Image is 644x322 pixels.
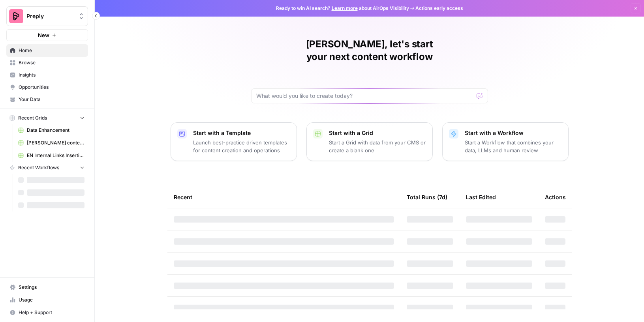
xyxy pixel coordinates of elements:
span: Opportunities [19,84,84,91]
button: Help + Support [6,306,88,319]
button: Start with a TemplateLaunch best-practice driven templates for content creation and operations [171,122,297,161]
p: Start with a Template [193,129,290,137]
button: New [6,29,88,41]
span: Usage [19,296,84,303]
button: Start with a GridStart a Grid with data from your CMS or create a blank one [306,122,433,161]
p: Start with a Workflow [465,129,562,137]
span: Insights [19,71,84,79]
span: New [38,31,49,39]
span: Home [19,47,84,54]
a: Usage [6,294,88,306]
span: Ready to win AI search? about AirOps Visibility [276,5,409,12]
span: Your Data [19,96,84,103]
span: EN Internal Links Insertion [27,152,84,159]
a: Settings [6,281,88,294]
span: Recent Grids [18,114,47,122]
a: Data Enhancement [15,124,88,137]
a: EN Internal Links Insertion [15,149,88,162]
h1: [PERSON_NAME], let's start your next content workflow [251,38,488,63]
div: Last Edited [466,186,496,208]
p: Launch best-practice driven templates for content creation and operations [193,139,290,154]
span: Recent Workflows [18,164,59,171]
p: Start with a Grid [329,129,426,137]
a: Opportunities [6,81,88,94]
span: Help + Support [19,309,84,316]
span: Browse [19,59,84,66]
p: Start a Grid with data from your CMS or create a blank one [329,139,426,154]
span: Data Enhancement [27,127,84,134]
p: Start a Workflow that combines your data, LLMs and human review [465,139,562,154]
img: Preply Logo [9,9,23,23]
button: Start with a WorkflowStart a Workflow that combines your data, LLMs and human review [442,122,569,161]
input: What would you like to create today? [256,92,473,100]
div: Actions [545,186,566,208]
div: Total Runs (7d) [407,186,447,208]
button: Recent Grids [6,112,88,124]
a: Learn more [332,5,358,11]
a: Browse [6,56,88,69]
button: Recent Workflows [6,162,88,174]
span: Settings [19,284,84,291]
a: Insights [6,69,88,81]
div: Recent [174,186,394,208]
span: [PERSON_NAME] content interlinking test - new content [27,139,84,146]
span: Preply [26,12,74,20]
a: Home [6,44,88,57]
button: Workspace: Preply [6,6,88,26]
a: Your Data [6,93,88,106]
span: Actions early access [415,5,463,12]
a: [PERSON_NAME] content interlinking test - new content [15,137,88,149]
